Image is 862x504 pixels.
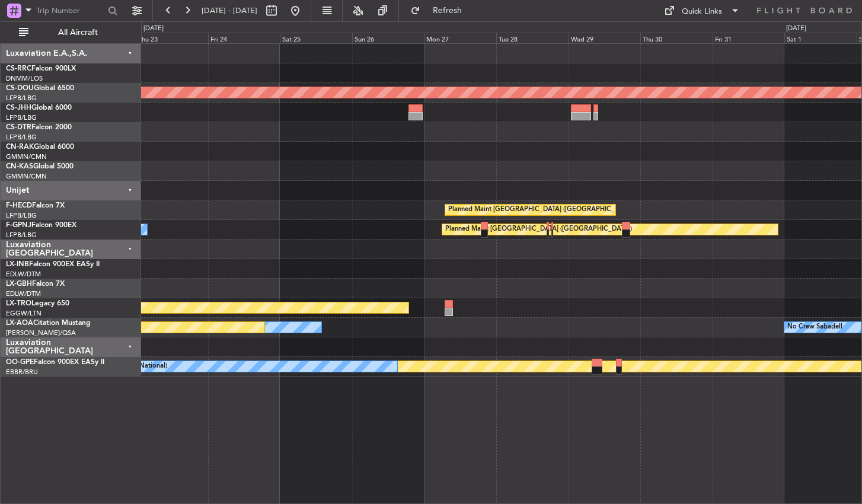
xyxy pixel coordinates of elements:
[6,143,34,151] span: CN-RAK
[6,280,32,288] span: LX-GBH
[202,5,257,16] span: [DATE] - [DATE]
[6,222,31,229] span: F-GPNJ
[6,270,41,279] a: EDLW/DTM
[352,33,424,43] div: Sun 26
[658,1,746,20] button: Quick Links
[143,24,164,34] div: [DATE]
[6,231,37,240] a: LFPB/LBG
[36,2,104,20] input: Trip Number
[6,320,91,327] a: LX-AOACitation Mustang
[208,33,280,43] div: Fri 24
[6,300,69,307] a: LX-TROLegacy 650
[496,33,569,43] div: Tue 28
[136,33,208,43] div: Thu 23
[6,300,31,307] span: LX-TRO
[6,202,65,209] a: F-HECDFalcon 7X
[6,74,43,83] a: DNMM/LOS
[423,7,472,15] span: Refresh
[6,222,76,229] a: F-GPNJFalcon 900EX
[6,202,32,209] span: F-HECD
[13,23,129,42] button: All Aircraft
[405,1,476,20] button: Refresh
[6,152,47,161] a: GMMN/CMN
[6,261,100,268] a: LX-INBFalcon 900EX EASy II
[6,124,31,131] span: CS-DTR
[6,113,37,122] a: LFPB/LBG
[787,318,842,336] div: No Crew Sabadell
[640,33,713,43] div: Thu 30
[569,33,641,43] div: Wed 29
[6,65,31,72] span: CS-RRC
[6,211,37,220] a: LFPB/LBG
[6,124,72,131] a: CS-DTRFalcon 2000
[6,261,29,268] span: LX-INB
[786,24,806,34] div: [DATE]
[6,163,74,170] a: CN-KASGlobal 5000
[424,33,496,43] div: Mon 27
[448,201,635,219] div: Planned Maint [GEOGRAPHIC_DATA] ([GEOGRAPHIC_DATA])
[784,33,857,43] div: Sat 1
[6,143,74,151] a: CN-RAKGlobal 6000
[6,85,34,92] span: CS-DOU
[6,280,65,288] a: LX-GBHFalcon 7X
[6,172,47,181] a: GMMN/CMN
[6,289,41,298] a: EDLW/DTM
[280,33,352,43] div: Sat 25
[445,221,632,238] div: Planned Maint [GEOGRAPHIC_DATA] ([GEOGRAPHIC_DATA])
[713,33,785,43] div: Fri 31
[6,104,31,111] span: CS-JHH
[6,163,33,170] span: CN-KAS
[6,320,33,327] span: LX-AOA
[31,28,125,37] span: All Aircraft
[6,94,37,103] a: LFPB/LBG
[6,85,74,92] a: CS-DOUGlobal 6500
[6,368,38,377] a: EBBR/BRU
[6,328,76,337] a: [PERSON_NAME]/QSA
[6,133,37,142] a: LFPB/LBG
[6,309,41,318] a: EGGW/LTN
[682,6,722,18] div: Quick Links
[6,359,104,366] a: OO-GPEFalcon 900EX EASy II
[6,359,34,366] span: OO-GPE
[6,65,76,72] a: CS-RRCFalcon 900LX
[6,104,72,111] a: CS-JHHGlobal 6000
